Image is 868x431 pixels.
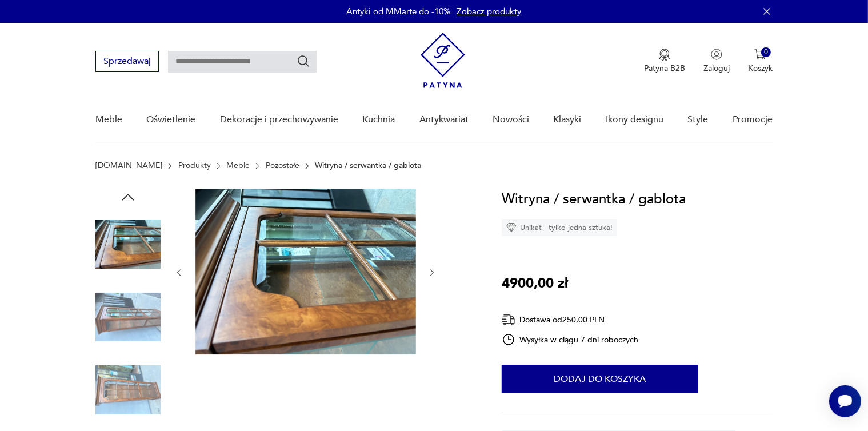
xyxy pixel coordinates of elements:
[95,58,159,66] a: Sprzedawaj
[703,49,730,74] button: Zaloguj
[266,161,299,170] a: Pozostałe
[502,365,698,393] button: Dodaj do koszyka
[95,161,162,170] a: [DOMAIN_NAME]
[754,49,766,60] img: Ikona koszyka
[147,98,196,142] a: Oświetlenie
[502,333,639,346] div: Wysyłka w ciągu 7 dni roboczych
[703,63,730,74] p: Zaloguj
[297,54,310,68] button: Szukaj
[95,98,122,142] a: Meble
[362,98,395,142] a: Kuchnia
[502,189,686,210] h1: Witryna / serwantka / gablota
[95,285,161,350] img: Zdjęcie produktu Witryna / serwantka / gablota
[687,98,708,142] a: Style
[493,98,529,142] a: Nowości
[220,98,338,142] a: Dekoracje i przechowywanie
[711,49,722,60] img: Ikonka użytkownika
[748,63,773,74] p: Koszyk
[644,49,685,74] a: Ikona medaluPatyna B2B
[502,273,568,294] p: 4900,00 zł
[748,49,773,74] button: 0Koszyk
[761,47,771,57] div: 0
[226,161,250,170] a: Meble
[829,385,861,417] iframe: Smartsupp widget button
[347,6,451,17] p: Antyki od MMarte do -10%
[502,313,515,327] img: Ikona dostawy
[178,161,211,170] a: Produkty
[733,98,773,142] a: Promocje
[95,357,161,422] img: Zdjęcie produktu Witryna / serwantka / gablota
[644,49,685,74] button: Patyna B2B
[419,98,469,142] a: Antykwariat
[502,219,617,236] div: Unikat - tylko jedna sztuka!
[95,211,161,277] img: Zdjęcie produktu Witryna / serwantka / gablota
[421,33,465,88] img: Patyna - sklep z meblami i dekoracjami vintage
[457,6,522,17] a: Zobacz produkty
[659,49,670,61] img: Ikona medalu
[554,98,582,142] a: Klasyki
[315,161,421,170] p: Witryna / serwantka / gablota
[644,63,685,74] p: Patyna B2B
[195,189,416,354] img: Zdjęcie produktu Witryna / serwantka / gablota
[606,98,663,142] a: Ikony designu
[95,51,159,72] button: Sprzedawaj
[502,313,639,327] div: Dostawa od 250,00 PLN
[506,222,517,233] img: Ikona diamentu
